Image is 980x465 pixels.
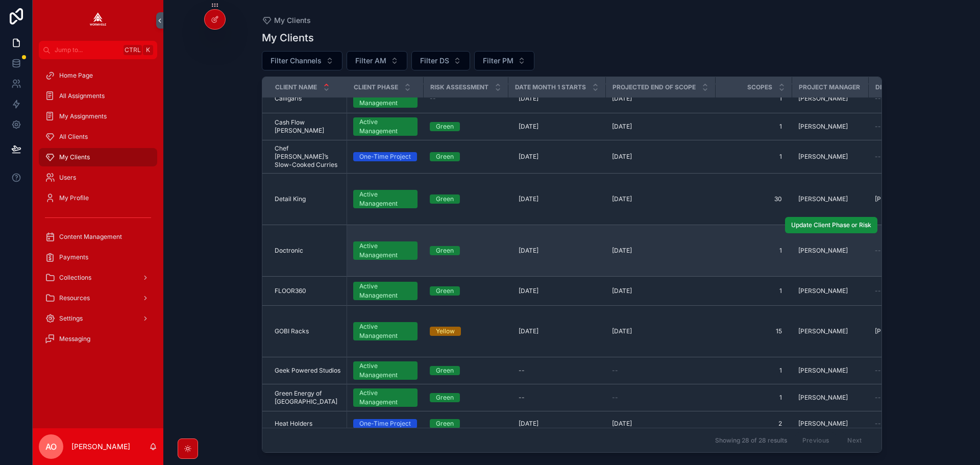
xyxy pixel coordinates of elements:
[514,90,600,107] a: [DATE]
[359,388,411,407] div: Active Management
[353,388,418,407] a: Active Management
[430,94,502,103] a: --
[519,287,538,295] span: [DATE]
[353,419,418,428] a: One-Time Project
[353,241,418,260] a: Active Management
[436,246,454,255] div: Green
[612,123,709,131] a: [DATE]
[519,94,538,103] span: [DATE]
[722,362,786,379] a: 1
[612,366,618,375] span: --
[798,366,863,375] a: [PERSON_NAME]
[275,118,341,135] a: Cash Flow [PERSON_NAME]
[359,241,411,260] div: Active Management
[747,83,772,91] span: Scopes
[612,94,709,103] a: [DATE]
[875,366,940,375] a: --
[353,322,418,340] a: Active Management
[430,419,502,428] a: Green
[275,420,341,428] a: Heat Holders
[519,247,538,255] span: [DATE]
[514,149,600,165] a: [DATE]
[798,366,848,375] span: [PERSON_NAME]
[436,194,454,204] div: Green
[39,268,157,287] a: Collections
[59,233,122,241] span: Content Management
[359,361,411,380] div: Active Management
[875,394,940,402] a: --
[347,51,407,70] button: Select Button
[612,394,709,402] a: --
[798,123,848,131] span: [PERSON_NAME]
[798,420,848,428] span: [PERSON_NAME]
[519,394,525,402] div: --
[436,327,455,336] div: Yellow
[726,247,782,255] span: 1
[275,83,317,91] span: Client Name
[798,327,863,335] a: [PERSON_NAME]
[430,152,502,161] a: Green
[430,122,502,131] a: Green
[39,248,157,266] a: Payments
[875,420,940,428] a: --
[430,327,502,336] a: Yellow
[275,144,341,169] span: Chef [PERSON_NAME]’s Slow-Cooked Curries
[59,71,93,80] span: Home Page
[275,327,309,335] span: GOBI Racks
[514,191,600,207] a: [DATE]
[875,195,924,203] span: [PERSON_NAME]
[59,253,88,261] span: Payments
[436,419,454,428] div: Green
[59,174,76,182] span: Users
[39,41,157,59] button: Jump to...CtrlK
[612,366,709,375] a: --
[875,195,940,203] a: [PERSON_NAME]
[612,195,632,203] span: [DATE]
[722,90,786,107] a: 1
[875,83,939,91] span: Digital Strategist
[726,287,782,295] span: 1
[875,287,940,295] a: --
[275,94,341,103] a: Calligaris
[430,393,502,402] a: Green
[353,152,418,161] a: One-Time Project
[275,195,306,203] span: Detail King
[275,94,302,103] span: Calligaris
[798,327,848,335] span: [PERSON_NAME]
[519,327,538,335] span: [DATE]
[411,51,470,70] button: Select Button
[612,420,632,428] span: [DATE]
[275,287,306,295] span: FLOOR360
[875,123,940,131] a: --
[798,123,863,131] a: [PERSON_NAME]
[514,389,600,406] a: --
[612,394,618,402] span: --
[798,247,848,255] span: [PERSON_NAME]
[519,153,538,161] span: [DATE]
[39,148,157,166] a: My Clients
[715,436,787,445] span: Showing 28 of 28 results
[359,282,411,300] div: Active Management
[612,153,632,161] span: [DATE]
[262,15,311,26] a: My Clients
[271,56,322,66] span: Filter Channels
[726,94,782,103] span: 1
[436,152,454,161] div: Green
[722,389,786,406] a: 1
[359,322,411,340] div: Active Management
[59,274,91,282] span: Collections
[798,287,848,295] span: [PERSON_NAME]
[359,152,411,161] div: One-Time Project
[71,442,130,452] p: [PERSON_NAME]
[275,247,303,255] span: Doctronic
[875,123,881,131] span: --
[875,366,881,375] span: --
[59,294,90,302] span: Resources
[353,282,418,300] a: Active Management
[474,51,534,70] button: Select Button
[519,195,538,203] span: [DATE]
[798,394,848,402] span: [PERSON_NAME]
[612,287,632,295] span: [DATE]
[875,394,881,402] span: --
[39,228,157,246] a: Content Management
